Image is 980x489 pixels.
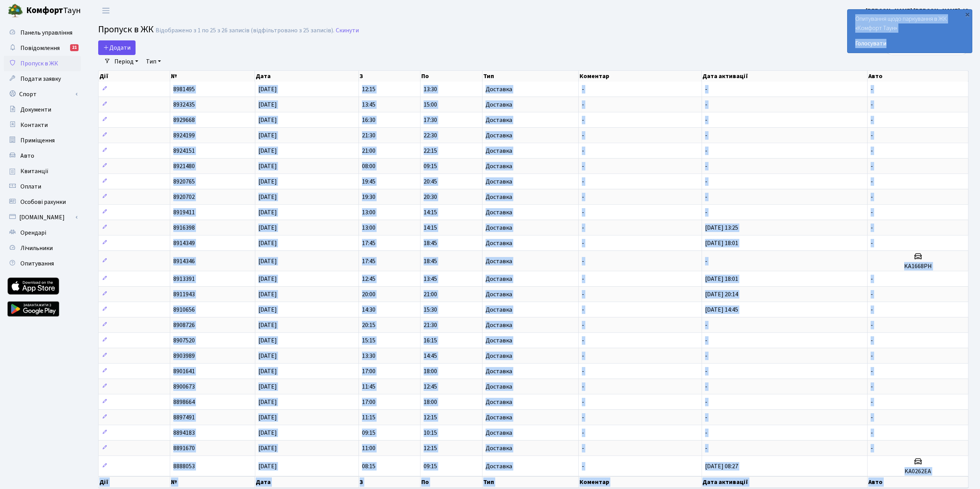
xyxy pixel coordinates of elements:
[362,429,375,437] span: 09:15
[582,413,584,422] span: -
[173,352,195,360] span: 8903989
[4,56,81,71] a: Пропуск в ЖК
[173,177,195,186] span: 8920765
[582,321,584,329] span: -
[173,116,195,124] span: 8929668
[4,25,81,40] a: Панель управління
[582,177,584,186] span: -
[170,71,255,82] th: №
[4,256,81,271] a: Опитування
[258,305,277,314] span: [DATE]
[486,414,512,421] span: Доставка
[258,429,277,437] span: [DATE]
[173,398,195,406] span: 8898664
[871,275,873,283] span: -
[424,444,437,452] span: 12:15
[4,164,81,179] a: Квитанції
[420,476,482,488] th: По
[258,208,277,217] span: [DATE]
[362,321,375,329] span: 20:15
[486,163,512,169] span: Доставка
[486,102,512,108] span: Доставка
[20,167,49,175] span: Квитанції
[362,162,375,170] span: 08:00
[871,208,873,217] span: -
[26,4,63,17] b: Комфорт
[336,27,359,34] a: Скинути
[424,352,437,360] span: 14:45
[99,476,170,488] th: Дії
[582,193,584,201] span: -
[871,116,873,124] span: -
[258,352,277,360] span: [DATE]
[486,86,512,92] span: Доставка
[705,305,738,314] span: [DATE] 14:45
[424,382,437,391] span: 12:45
[486,399,512,405] span: Доставка
[424,162,437,170] span: 09:15
[871,367,873,376] span: -
[705,257,707,265] span: -
[486,209,512,215] span: Доставка
[156,27,334,34] div: Відображено з 1 по 25 з 26 записів (відфільтровано з 25 записів).
[582,444,584,452] span: -
[705,193,707,201] span: -
[582,462,584,471] span: -
[96,4,116,17] button: Переключити навігацію
[702,476,868,488] th: Дата активації
[486,337,512,344] span: Доставка
[705,429,707,437] span: -
[4,240,81,256] a: Лічильники
[258,147,277,155] span: [DATE]
[173,413,195,422] span: 8897491
[20,244,53,252] span: Лічильники
[26,4,81,17] span: Таун
[582,275,584,283] span: -
[4,194,81,210] a: Особові рахунки
[424,116,437,124] span: 17:30
[582,131,584,140] span: -
[258,398,277,406] span: [DATE]
[258,336,277,345] span: [DATE]
[582,429,584,437] span: -
[705,208,707,217] span: -
[258,275,277,283] span: [DATE]
[258,382,277,391] span: [DATE]
[258,162,277,170] span: [DATE]
[871,193,873,201] span: -
[486,463,512,469] span: Доставка
[258,413,277,422] span: [DATE]
[362,462,375,471] span: 08:15
[424,398,437,406] span: 18:00
[582,290,584,299] span: -
[173,462,195,471] span: 8888053
[871,382,873,391] span: -
[868,71,968,82] th: Авто
[20,75,61,83] span: Подати заявку
[582,367,584,376] span: -
[362,444,375,452] span: 11:00
[582,116,584,124] span: -
[362,193,375,201] span: 19:30
[871,336,873,345] span: -
[173,162,195,170] span: 8921480
[424,336,437,345] span: 16:15
[486,240,512,246] span: Доставка
[486,179,512,185] span: Доставка
[173,147,195,155] span: 8924151
[582,85,584,93] span: -
[482,476,579,488] th: Тип
[705,177,707,186] span: -
[173,85,195,93] span: 8981495
[258,177,277,186] span: [DATE]
[173,131,195,140] span: 8924199
[362,305,375,314] span: 14:30
[4,179,81,194] a: Оплати
[579,71,702,82] th: Коментар
[4,210,81,225] a: [DOMAIN_NAME]
[424,321,437,329] span: 21:30
[424,224,437,232] span: 14:15
[4,71,81,87] a: Подати заявку
[582,352,584,360] span: -
[20,152,34,160] span: Авто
